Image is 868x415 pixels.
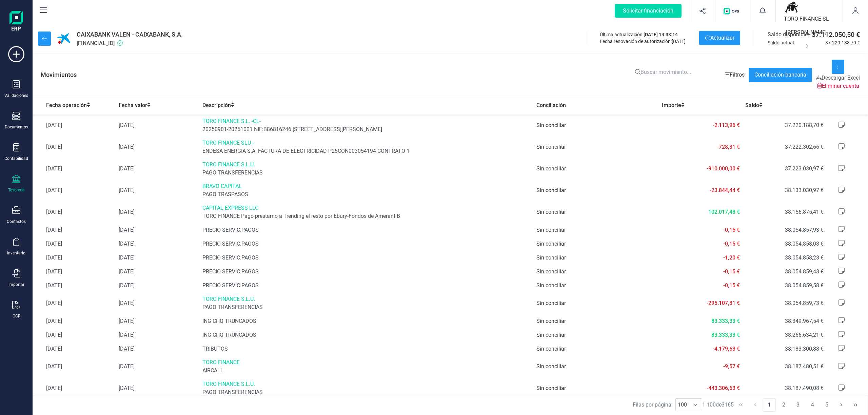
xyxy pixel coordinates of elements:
span: PRECIO SERVIC.PAGOS [202,226,531,234]
span: -4.179,63 € [713,346,740,352]
img: Logo de OPS [724,8,742,15]
span: TORO FINANCE S.L. -CL- [202,117,531,125]
span: Sin conciliar [536,363,566,370]
div: Importar [8,282,24,287]
input: Buscar movimiento... [640,68,709,76]
span: Filtros [730,71,745,78]
span: PRECIO SERVIC.PAGOS [202,240,531,248]
td: [DATE] [116,136,199,158]
span: -443.306,63 € [707,385,740,391]
span: -910.000,00 € [707,165,740,172]
span: Sin conciliar [536,254,566,261]
td: 38.054.857,93 € [743,223,826,237]
td: [DATE] [116,158,199,180]
td: 38.266.634,21 € [743,328,826,342]
span: TORO FINANCE S.L.U. [202,295,531,303]
span: -23.844,44 € [710,187,740,193]
span: Sin conciliar [536,165,566,172]
span: 20250901-20251001 NIF:B86816246 [STREET_ADDRESS][PERSON_NAME] [202,125,531,133]
span: Sin conciliar [536,122,566,128]
span: 1 [702,401,705,408]
span: PAGO TRASPASOS [202,190,531,199]
td: [DATE] [116,342,199,356]
td: [DATE] [33,314,116,328]
td: [DATE] [33,377,116,399]
span: TORO FINANCE S.L.U. [202,161,531,169]
td: 37.222.302,66 € [743,136,826,158]
span: 3165 [722,401,734,408]
span: Conciliación [536,102,566,108]
p: TORO FINANCE SL [784,15,829,23]
td: [DATE] [116,115,199,136]
span: Sin conciliar [536,241,566,247]
td: [DATE] [116,377,199,399]
button: Filtros [725,71,745,79]
span: -0,15 € [723,282,740,289]
td: [DATE] [33,136,116,158]
span: TRIBUTOS [202,345,531,353]
span: Sin conciliar [536,318,566,324]
span: Importe [662,102,681,108]
span: -0,15 € [723,268,740,275]
span: 102.017,48 € [708,209,740,215]
span: TORO FINANCE SLU - [202,139,531,147]
div: Validaciones [4,93,28,98]
td: [DATE] [116,328,199,342]
td: [DATE] [116,265,199,278]
span: -2.113,96 € [713,122,740,128]
span: Sin conciliar [536,282,566,289]
td: 37.220.188,70 € [743,115,826,136]
div: OCR [13,313,20,319]
button: Conciliación bancaria [749,68,812,82]
span: [FINANCIAL_ID] [77,39,183,47]
td: [DATE] [33,328,116,342]
td: [DATE] [33,180,116,201]
span: -1,20 € [723,254,740,261]
img: Logo Finanedi [9,11,23,33]
span: Saldo actual: [768,39,823,46]
div: Contactos [7,219,26,224]
div: Tesorería [8,187,25,193]
button: Eliminar cuenta [817,82,859,90]
button: Page 1 [763,398,776,411]
td: [DATE] [116,278,199,292]
td: [DATE] [116,356,199,377]
span: Sin conciliar [536,227,566,233]
button: Page 2 [777,398,790,411]
button: First Page [734,398,747,411]
span: Sin conciliar [536,346,566,352]
td: 38.054.859,43 € [743,265,826,278]
div: Solicitar financiación [615,4,682,18]
td: 38.054.858,23 € [743,251,826,265]
span: 100 [676,399,689,411]
td: [DATE] [116,180,199,201]
span: CAPITAL EXPRESS LLC [202,204,531,212]
td: 38.054.859,58 € [743,278,826,292]
span: CAIXABANK VALEN - CAIXABANK, S.A. [77,30,183,39]
td: [DATE] [116,223,199,237]
td: [DATE] [33,223,116,237]
span: 100 [707,401,716,408]
td: 38.054.858,08 € [743,237,826,251]
div: Contabilidad [4,156,28,161]
td: 38.054.859,73 € [743,292,826,314]
span: PAGO TRANSFERENCIAS [202,388,531,396]
div: Documentos [5,124,28,130]
span: PRECIO SERVIC.PAGOS [202,282,531,290]
td: 38.156.875,41 € [743,201,826,223]
td: [DATE] [116,292,199,314]
button: Page 5 [820,398,833,411]
span: 37.220.188,70 € [825,39,860,46]
span: PAGO TRANSFERENCIAS [202,169,531,177]
span: Eliminar cuenta [822,83,859,89]
span: 83.333,33 € [711,318,740,324]
div: Filas por página: [633,398,702,411]
span: ING CHQ TRUNCADOS [202,317,531,325]
span: de [716,401,722,408]
span: Sin conciliar [536,209,566,215]
td: [DATE] [33,201,116,223]
td: 38.349.967,54 € [743,314,826,328]
span: ENDESA ENERGIA S.A. FACTURA DE ELECTRICIDAD P25CON003054194 CONTRATO 1 [202,147,531,155]
button: Page 4 [806,398,819,411]
span: -295.107,81 € [707,300,740,306]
